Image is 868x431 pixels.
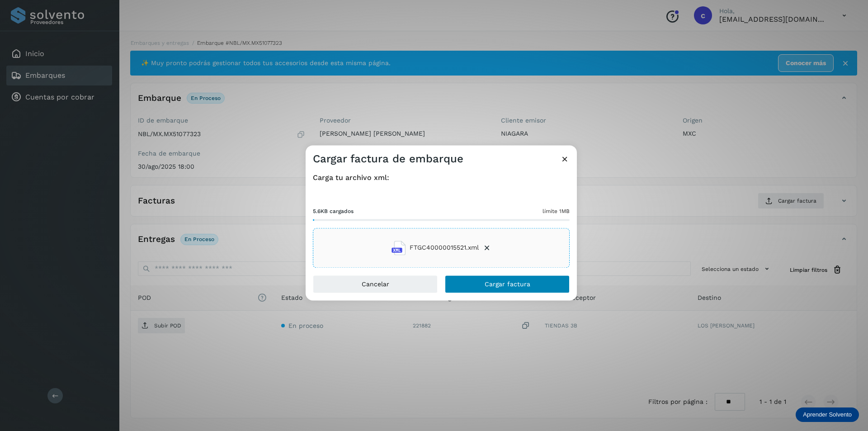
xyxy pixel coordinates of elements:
span: Cargar factura [485,281,530,287]
button: Cancelar [313,275,438,293]
span: Cancelar [362,281,389,287]
span: límite 1MB [542,207,570,215]
h3: Cargar factura de embarque [313,152,463,166]
h4: Carga tu archivo xml: [313,173,570,182]
span: FTGC40000015521.xml [410,243,479,253]
button: Cargar factura [445,275,570,293]
span: 5.6KB cargados [313,207,354,215]
p: Aprender Solvento [803,411,852,418]
div: Aprender Solvento [796,407,859,422]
